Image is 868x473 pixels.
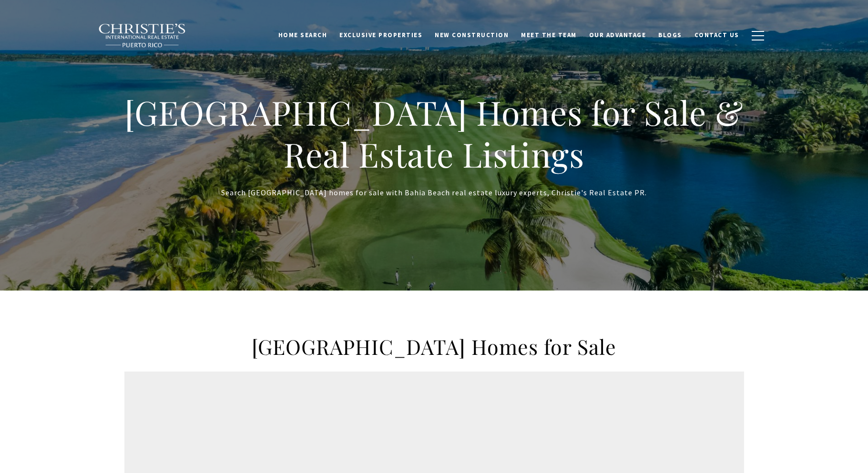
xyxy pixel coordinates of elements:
[272,26,334,44] a: Home Search
[583,26,653,44] a: Our Advantage
[658,31,682,39] span: Blogs
[221,188,647,197] span: Search [GEOGRAPHIC_DATA] homes for sale with Bahia Beach real estate luxury experts, Christie's R...
[339,31,422,39] span: Exclusive Properties
[429,26,515,44] a: New Construction
[124,90,744,176] span: [GEOGRAPHIC_DATA] Homes for Sale & Real Estate Listings
[98,23,187,48] img: Christie's International Real Estate black text logo
[333,26,429,44] a: Exclusive Properties
[435,31,509,39] span: New Construction
[515,26,583,44] a: Meet the Team
[652,26,688,44] a: Blogs
[124,333,744,360] h2: [GEOGRAPHIC_DATA] Homes for Sale
[589,31,646,39] span: Our Advantage
[694,31,739,39] span: Contact Us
